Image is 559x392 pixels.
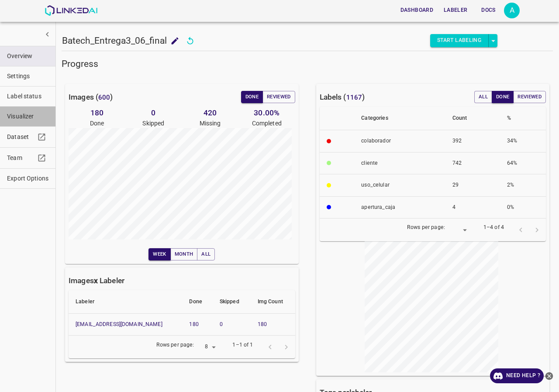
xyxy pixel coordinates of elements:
[407,224,445,232] p: Rows per page:
[156,341,194,349] p: Rows per page:
[197,248,215,260] button: All
[69,119,125,128] p: Done
[445,196,500,219] th: 4
[483,224,504,232] p: 1–4 of 4
[354,107,445,130] th: Categories
[445,152,500,174] th: 742
[125,119,182,128] p: Skipped
[232,341,253,349] p: 1–1 of 1
[489,34,497,47] button: select role
[445,130,500,153] th: 392
[182,290,212,314] th: Done
[7,132,35,142] span: Dataset
[197,341,218,353] div: 8
[395,1,438,19] a: Dashboard
[182,107,238,119] h6: 420
[430,34,497,47] div: split button
[445,174,500,197] th: 29
[440,3,471,17] button: Labeler
[500,196,546,219] th: 0%
[76,321,162,327] a: [EMAIL_ADDRESS][DOMAIN_NAME]
[449,224,469,236] div: ​
[513,91,546,103] button: Reviewed
[148,248,170,260] button: Week
[167,33,183,49] button: add to shopping cart
[241,91,263,103] button: Done
[69,107,125,119] h6: 180
[7,72,48,81] span: Settings
[504,3,520,18] button: Open settings
[354,130,445,153] th: colaborador
[170,248,198,260] button: Month
[7,112,48,121] span: Visualizer
[544,368,555,383] button: close-help
[69,91,113,103] h6: Images ( )
[500,174,546,197] th: 2%
[69,274,124,287] h6: Images Labeler
[39,26,55,42] button: show more
[354,196,445,219] th: apertura_caja
[182,119,238,128] p: Missing
[500,107,546,130] th: %
[7,174,48,183] span: Export Options
[98,94,110,101] span: 600
[320,91,365,103] h6: Labels ( )
[504,3,520,18] div: A
[251,290,295,314] th: Img Count
[473,1,504,19] a: Docs
[354,152,445,174] th: ​​cliente
[492,91,514,103] button: Done
[500,152,546,174] th: 64%
[445,107,500,130] th: Count
[94,276,98,285] b: x
[62,35,167,47] h5: Batech_Entrega3_06_final
[258,321,267,327] a: 180
[500,130,546,153] th: 34%
[474,91,492,103] button: All
[125,107,182,119] h6: 0
[69,290,182,314] th: Labeler
[397,3,437,17] button: Dashboard
[238,119,295,128] p: Completed
[220,321,223,327] a: 0
[7,153,35,163] span: Team
[474,3,502,17] button: Docs
[262,91,295,103] button: Reviewed
[354,174,445,197] th: uso_celular
[430,34,489,47] button: Start Labeling
[346,94,362,101] span: 1167
[62,58,553,70] h5: Progress
[45,5,97,16] img: LinkedAI
[189,321,198,327] a: 180
[7,52,48,61] span: Overview
[238,107,295,119] h6: 30.00 %
[7,92,48,101] span: Label status
[213,290,251,314] th: Skipped
[490,368,544,383] a: Need Help ?
[438,1,473,19] a: Labeler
